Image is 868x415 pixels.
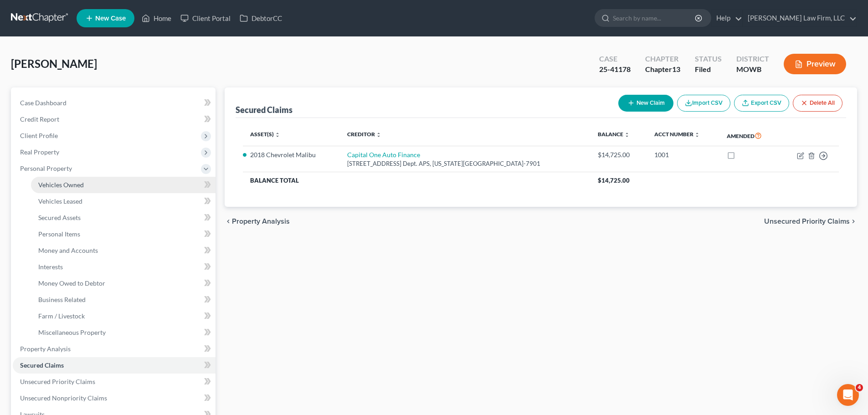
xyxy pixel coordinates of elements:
[618,95,673,112] button: New Claim
[232,218,290,225] span: Property Analysis
[20,394,107,402] span: Unsecured Nonpriority Claims
[784,54,846,74] button: Preview
[31,259,216,275] a: Interests
[243,172,591,189] th: Balance Total
[598,177,630,184] span: $14,725.00
[20,148,59,156] span: Real Property
[250,150,333,159] li: 2018 Chevrolet Malibu
[236,104,293,115] div: Secured Claims
[599,54,631,64] div: Case
[712,10,742,26] a: Help
[38,312,85,320] span: Farm / Livestock
[31,242,216,259] a: Money and Accounts
[31,177,216,193] a: Vehicles Owned
[20,115,59,123] span: Credit Report
[13,95,216,111] a: Case Dashboard
[31,324,216,341] a: Miscellaneous Property
[736,64,769,75] div: MOWB
[672,65,680,73] span: 13
[347,159,584,168] div: [STREET_ADDRESS] Dept. APS, [US_STATE][GEOGRAPHIC_DATA]-7901
[654,131,700,138] a: Acct Number unfold_more
[38,279,105,287] span: Money Owed to Debtor
[20,345,71,353] span: Property Analysis
[20,132,58,139] span: Client Profile
[38,181,84,189] span: Vehicles Owned
[654,150,712,159] div: 1001
[235,10,287,26] a: DebtorCC
[38,197,82,205] span: Vehicles Leased
[743,10,857,26] a: [PERSON_NAME] Law Firm, LLC
[31,275,216,292] a: Money Owed to Debtor
[31,210,216,226] a: Secured Assets
[13,111,216,128] a: Credit Report
[38,328,106,336] span: Miscellaneous Property
[695,64,722,75] div: Filed
[598,131,630,138] a: Balance unfold_more
[38,296,86,303] span: Business Related
[837,384,859,406] iframe: Intercom live chat
[13,357,216,374] a: Secured Claims
[598,150,639,159] div: $14,725.00
[31,308,216,324] a: Farm / Livestock
[275,132,280,138] i: unfold_more
[95,15,126,22] span: New Case
[677,95,730,112] button: Import CSV
[38,214,81,221] span: Secured Assets
[20,378,95,385] span: Unsecured Priority Claims
[764,218,857,225] button: Unsecured Priority Claims chevron_right
[764,218,850,225] span: Unsecured Priority Claims
[856,384,863,391] span: 4
[613,10,696,26] input: Search by name...
[250,131,280,138] a: Asset(s) unfold_more
[850,218,857,225] i: chevron_right
[347,151,420,159] a: Capital One Auto Finance
[695,54,722,64] div: Status
[347,131,381,138] a: Creditor unfold_more
[20,164,72,172] span: Personal Property
[31,292,216,308] a: Business Related
[13,374,216,390] a: Unsecured Priority Claims
[31,193,216,210] a: Vehicles Leased
[13,341,216,357] a: Property Analysis
[624,132,630,138] i: unfold_more
[38,246,98,254] span: Money and Accounts
[694,132,700,138] i: unfold_more
[225,218,232,225] i: chevron_left
[20,361,64,369] span: Secured Claims
[736,54,769,64] div: District
[645,54,680,64] div: Chapter
[31,226,216,242] a: Personal Items
[793,95,842,112] button: Delete All
[225,218,290,225] button: chevron_left Property Analysis
[599,64,631,75] div: 25-41178
[376,132,381,138] i: unfold_more
[176,10,235,26] a: Client Portal
[38,230,80,238] span: Personal Items
[13,390,216,406] a: Unsecured Nonpriority Claims
[20,99,67,107] span: Case Dashboard
[734,95,789,112] a: Export CSV
[11,57,97,70] span: [PERSON_NAME]
[645,64,680,75] div: Chapter
[137,10,176,26] a: Home
[719,125,780,146] th: Amended
[38,263,63,271] span: Interests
